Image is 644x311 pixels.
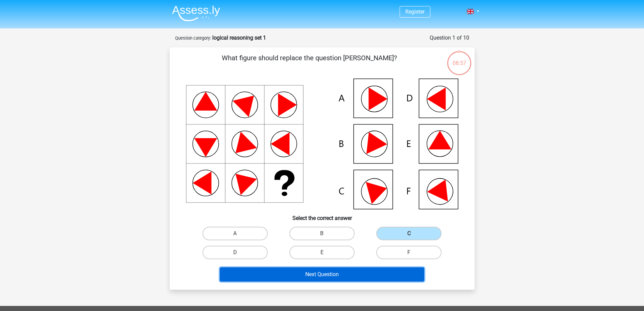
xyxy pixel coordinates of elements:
[172,5,220,21] img: Assessly
[202,227,268,240] label: A
[181,209,464,221] h6: Select the correct answer
[181,53,438,73] p: What figure should replace the question [PERSON_NAME]?
[175,36,211,41] small: Question category:
[212,35,266,41] strong: logical reasoning set 1
[376,227,442,240] label: C
[376,246,442,259] label: F
[447,50,472,67] div: 08:57
[289,227,355,240] label: B
[405,8,425,15] a: Register
[289,246,355,259] label: E
[220,267,424,282] button: Next Question
[202,246,268,259] label: D
[430,34,469,42] div: Question 1 of 10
